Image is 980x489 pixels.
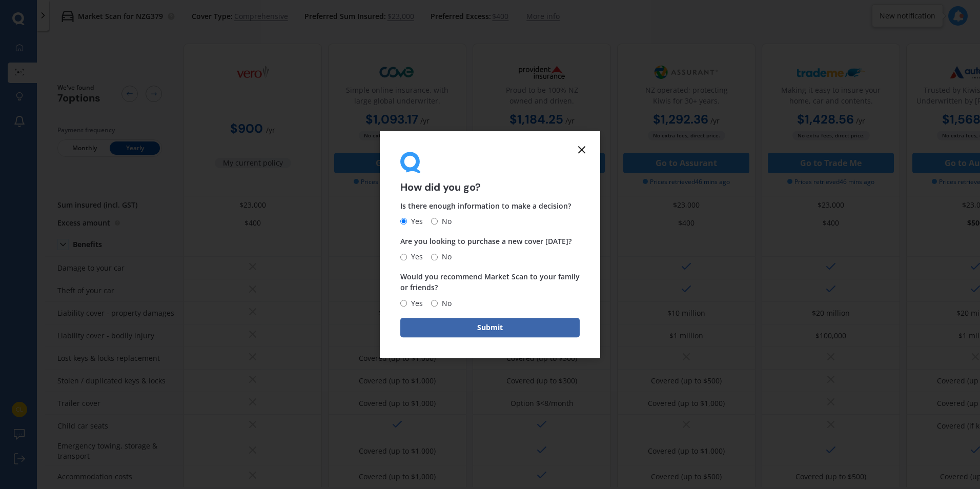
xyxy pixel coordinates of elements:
[431,254,438,260] input: No
[438,215,452,228] span: No
[400,272,580,293] span: Would you recommend Market Scan to your family or friends?
[431,300,438,307] input: No
[400,152,580,192] div: How did you go?
[438,251,452,263] span: No
[400,300,407,307] input: Yes
[400,201,571,211] span: Is there enough information to make a decision?
[407,251,423,263] span: Yes
[400,236,571,246] span: Are you looking to purchase a new cover [DATE]?
[400,254,407,260] input: Yes
[400,218,407,225] input: Yes
[438,297,452,310] span: No
[400,318,580,337] button: Submit
[407,215,423,228] span: Yes
[407,297,423,310] span: Yes
[431,218,438,225] input: No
